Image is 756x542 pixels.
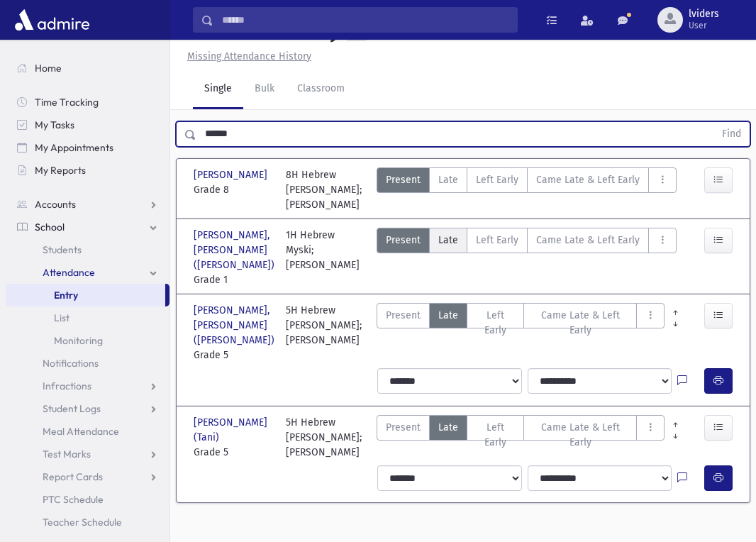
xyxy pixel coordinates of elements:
span: [PERSON_NAME], [PERSON_NAME] ([PERSON_NAME]) [194,303,277,348]
span: User [689,20,719,31]
span: Grade 8 [194,182,272,197]
a: Home [6,57,169,79]
a: Infractions [6,375,169,397]
span: Late [438,233,458,248]
span: Meal Attendance [43,425,119,438]
span: List [54,311,70,324]
span: Came Late & Left Early [533,420,628,450]
span: lviders [689,9,719,20]
span: Grade 1 [194,272,272,287]
span: My Appointments [35,141,113,154]
a: Time Tracking [6,91,169,114]
span: Present [386,308,421,323]
span: Attendance [43,266,95,279]
a: Meal Attendance [6,420,169,443]
div: 8H Hebrew [PERSON_NAME]; [PERSON_NAME] [286,167,364,212]
u: Missing Attendance History [187,50,311,62]
span: My Tasks [35,118,74,131]
span: Present [386,420,421,435]
span: Report Cards [43,470,103,483]
span: Grade 5 [194,348,272,363]
span: Came Late & Left Early [533,308,628,338]
span: Home [35,62,62,74]
span: Test Marks [43,448,91,460]
a: Attendance [6,261,169,284]
a: My Reports [6,159,169,182]
span: Notifications [43,357,99,370]
a: List [6,306,169,329]
a: PTC Schedule [6,488,169,511]
span: Left Early [476,308,515,338]
span: [PERSON_NAME], [PERSON_NAME] ([PERSON_NAME]) [194,228,277,272]
span: Late [438,308,458,323]
a: Single [193,70,243,109]
span: Present [386,172,421,187]
input: Search [213,7,517,33]
span: Came Late & Left Early [536,233,640,248]
a: Teacher Schedule [6,511,169,533]
img: AdmirePro [11,6,93,34]
a: Entry [6,284,165,306]
span: Teacher Schedule [43,516,122,529]
a: Report Cards [6,465,169,488]
a: Classroom [286,70,356,109]
a: Test Marks [6,443,169,465]
a: Monitoring [6,329,169,352]
span: Entry [54,289,78,302]
a: Bulk [243,70,286,109]
span: Present [386,233,421,248]
div: 1H Hebrew Myski; [PERSON_NAME] [286,228,364,287]
span: Left Early [476,172,518,187]
span: School [35,221,65,233]
button: Find [713,122,750,146]
a: Missing Attendance History [182,50,311,62]
span: Left Early [476,420,515,450]
a: Students [6,238,169,261]
a: My Appointments [6,136,169,159]
a: Accounts [6,193,169,216]
span: Grade 5 [194,445,272,460]
span: Came Late & Left Early [536,172,640,187]
div: AttTypes [377,167,677,212]
span: Infractions [43,380,91,392]
span: Time Tracking [35,96,99,109]
div: AttTypes [377,415,665,460]
span: Left Early [476,233,518,248]
span: PTC Schedule [43,493,104,506]
a: Notifications [6,352,169,375]
div: AttTypes [377,228,677,287]
span: Monitoring [54,334,103,347]
span: My Reports [35,164,86,177]
div: 5H Hebrew [PERSON_NAME]; [PERSON_NAME] [286,415,364,460]
span: [PERSON_NAME] (Tani) [194,415,272,445]
div: AttTypes [377,303,665,363]
span: Late [438,172,458,187]
span: Students [43,243,82,256]
span: Accounts [35,198,76,211]
a: My Tasks [6,114,169,136]
a: Student Logs [6,397,169,420]
div: 5H Hebrew [PERSON_NAME]; [PERSON_NAME] [286,303,364,363]
span: Late [438,420,458,435]
a: School [6,216,169,238]
span: Student Logs [43,402,101,415]
span: [PERSON_NAME] [194,167,270,182]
